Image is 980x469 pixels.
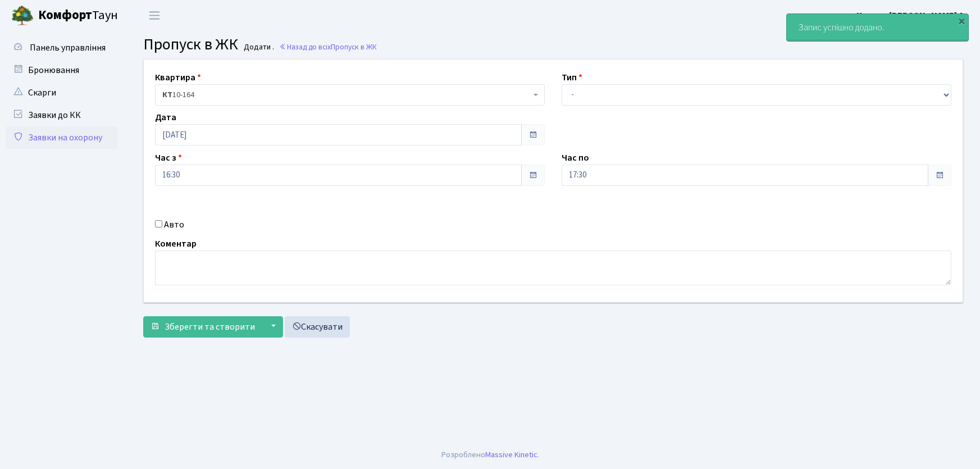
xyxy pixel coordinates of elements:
a: Панель управління [6,37,118,59]
label: Авто [164,218,184,231]
label: Коментар [155,237,197,251]
label: Квартира [155,71,201,84]
b: Комфорт [38,6,92,24]
a: Скасувати [285,316,350,338]
a: Цитрус [PERSON_NAME] А. [856,9,967,22]
label: Час з [155,151,182,165]
span: Зберегти та створити [165,321,255,333]
b: КТ [162,89,172,101]
span: Таун [38,6,118,25]
a: Скарги [6,81,118,104]
div: Запис успішно додано. [787,14,968,41]
img: logo.png [11,4,34,27]
div: × [956,15,967,26]
span: <b>КТ</b>&nbsp;&nbsp;&nbsp;&nbsp;10-164 [155,84,545,106]
label: Дата [155,111,176,124]
button: Зберегти та створити [143,316,262,338]
label: Тип [562,71,582,84]
a: Назад до всіхПропуск в ЖК [279,42,377,52]
a: Заявки на охорону [6,126,118,149]
small: Додати . [241,43,274,52]
span: Панель управління [30,42,106,54]
span: Пропуск в ЖК [331,42,377,52]
b: Цитрус [PERSON_NAME] А. [856,10,967,22]
a: Massive Kinetic [485,449,537,461]
span: <b>КТ</b>&nbsp;&nbsp;&nbsp;&nbsp;10-164 [162,89,531,101]
label: Час по [562,151,589,165]
div: Розроблено . [441,449,539,461]
a: Бронювання [6,59,118,81]
span: Пропуск в ЖК [143,33,238,56]
a: Заявки до КК [6,104,118,126]
button: Переключити навігацію [140,6,168,25]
